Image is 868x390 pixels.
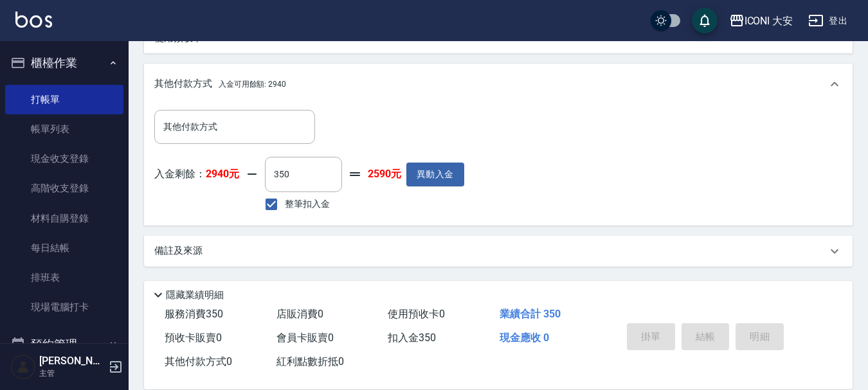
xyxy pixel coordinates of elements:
p: 入金剩餘： [154,168,239,181]
a: 現金收支登錄 [5,144,123,173]
span: 其他付款方式 0 [165,355,232,368]
button: 預約管理 [5,328,123,361]
h5: [PERSON_NAME] [39,355,105,368]
span: 使用預收卡 0 [388,308,445,320]
span: 業績合計 350 [500,308,561,320]
span: 整筆扣入金 [285,197,330,211]
p: 主管 [39,368,105,379]
span: 預收卡販賣 0 [165,332,222,344]
span: 現金應收 0 [500,332,549,344]
span: 扣入金 350 [388,332,436,344]
span: 入金可用餘額: 2940 [219,80,286,89]
img: Logo [15,12,52,28]
div: ICONI 大安 [745,13,793,29]
button: 櫃檯作業 [5,46,123,80]
a: 打帳單 [5,85,123,114]
p: 備註及來源 [154,244,203,258]
p: 其他付款方式 [154,77,286,91]
strong: 2940元 [206,168,239,180]
a: 高階收支登錄 [5,173,123,203]
p: 隱藏業績明細 [166,288,224,302]
button: save [692,8,718,33]
div: 其他付款方式入金可用餘額: 2940 [144,64,853,105]
div: 備註及來源 [144,236,853,267]
span: 會員卡販賣 0 [276,332,334,344]
span: 服務消費 350 [165,308,223,320]
button: 登出 [803,9,853,33]
span: 店販消費 0 [276,308,323,320]
a: 排班表 [5,263,123,292]
button: 異動入金 [406,163,464,186]
strong: 2590元 [368,168,401,181]
a: 帳單列表 [5,114,123,144]
a: 現場電腦打卡 [5,292,123,322]
button: ICONI 大安 [724,8,799,34]
span: 紅利點數折抵 0 [276,355,344,368]
a: 材料自購登錄 [5,204,123,233]
img: Person [10,354,36,380]
a: 每日結帳 [5,233,123,263]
